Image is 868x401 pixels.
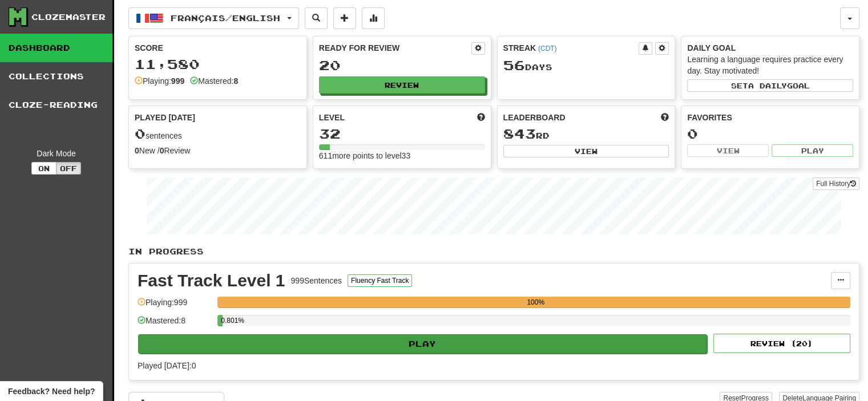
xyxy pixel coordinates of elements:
a: Full History [813,177,859,190]
div: 0.801% [221,315,223,326]
div: Score [135,42,301,54]
span: 843 [503,125,536,141]
div: Favorites [687,112,853,123]
button: Add sentence to collection [333,7,356,29]
div: Learning a language requires practice every day. Stay motivated! [687,54,853,76]
div: Dark Mode [9,148,104,159]
div: Ready for Review [319,42,471,54]
strong: 0 [135,146,139,155]
p: In Progress [128,246,859,257]
div: Clozemaster [31,11,106,23]
span: Open feedback widget [8,386,95,397]
div: 20 [319,58,485,72]
button: Play [772,144,853,157]
div: 100% [221,297,850,308]
button: Français/English [128,7,299,29]
div: 11,580 [135,57,301,71]
div: Streak [503,42,639,54]
span: a daily [748,82,787,90]
span: This week in points, UTC [661,112,669,123]
strong: 0 [160,146,164,155]
span: Level [319,112,345,123]
button: Review (20) [713,334,850,353]
button: Search sentences [305,7,328,29]
button: Fluency Fast Track [348,274,412,287]
button: View [503,145,669,157]
div: New / Review [135,145,301,156]
span: Played [DATE]: 0 [138,361,196,370]
button: Seta dailygoal [687,79,853,92]
button: Off [56,162,81,175]
div: Playing: [135,75,184,87]
strong: 8 [233,76,238,86]
span: 56 [503,57,525,73]
span: Played [DATE] [135,112,195,123]
div: Daily Goal [687,42,853,54]
div: 611 more points to level 33 [319,150,485,161]
button: More stats [362,7,385,29]
div: Mastered: 8 [138,315,212,334]
div: 999 Sentences [291,275,342,286]
span: Français / English [171,13,280,23]
span: Score more points to level up [477,112,485,123]
div: Playing: 999 [138,297,212,315]
strong: 999 [171,76,184,86]
span: 0 [135,125,146,141]
button: On [31,162,56,175]
button: Review [319,76,485,94]
a: (CDT) [538,44,556,52]
div: Fast Track Level 1 [138,272,285,289]
div: 0 [687,127,853,141]
div: Day s [503,58,669,73]
div: Mastered: [190,75,238,87]
button: View [687,144,769,157]
div: sentences [135,127,301,141]
span: Leaderboard [503,112,566,123]
div: rd [503,127,669,141]
div: 32 [319,127,485,141]
button: Play [138,334,707,354]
